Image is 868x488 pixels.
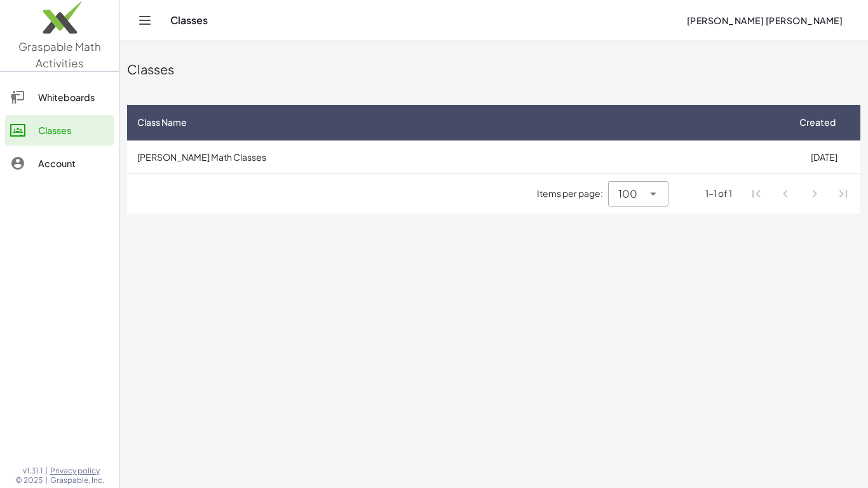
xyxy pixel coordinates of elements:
span: © 2025 [15,475,43,485]
td: [DATE] [787,140,860,173]
a: Privacy policy [50,466,104,476]
span: 100 [618,186,637,201]
span: | [45,466,48,476]
span: Graspable, Inc. [50,475,104,485]
a: Classes [5,115,114,146]
span: | [45,475,48,485]
div: Classes [127,60,860,78]
button: Toggle navigation [135,10,155,30]
button: [PERSON_NAME] [PERSON_NAME] [676,9,853,32]
nav: Pagination Navigation [742,179,858,208]
a: Account [5,148,114,179]
span: Graspable Math Activities [18,39,101,70]
span: [PERSON_NAME] [PERSON_NAME] [686,15,843,26]
span: Created [799,116,836,129]
div: Whiteboards [38,90,109,105]
span: Items per page: [537,187,608,200]
div: Account [38,156,109,171]
div: 1-1 of 1 [705,187,732,200]
td: [PERSON_NAME] Math Classes [127,140,787,173]
div: Classes [38,123,109,138]
a: Whiteboards [5,82,114,112]
span: Class Name [137,116,187,129]
span: v1.31.1 [23,466,43,476]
